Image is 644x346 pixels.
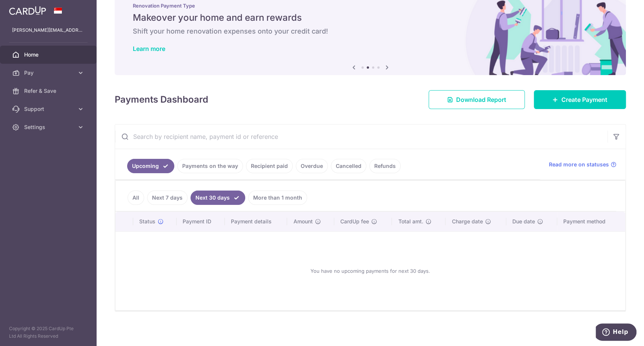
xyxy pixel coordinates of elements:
a: Next 30 days [191,191,245,205]
img: CardUp [9,6,46,15]
span: Total amt. [398,218,423,225]
h4: Payments Dashboard [115,93,208,106]
p: [PERSON_NAME][EMAIL_ADDRESS][DOMAIN_NAME] [12,26,85,34]
h5: Makeover your home and earn rewards [133,12,608,24]
a: Create Payment [534,90,626,109]
h6: Shift your home renovation expenses onto your credit card! [133,27,608,36]
span: Support [24,105,74,113]
span: Read more on statuses [549,161,609,168]
span: Download Report [456,95,506,104]
div: You have no upcoming payments for next 30 days. [124,238,616,304]
a: All [128,191,144,205]
a: Download Report [429,90,525,109]
a: Overdue [296,159,328,173]
a: Payments on the way [177,159,243,173]
a: Learn more [133,45,165,52]
span: Create Payment [561,95,607,104]
a: Read more on statuses [549,161,616,168]
span: Charge date [452,218,483,225]
iframe: Opens a widget where you can find more information [596,323,636,342]
span: Amount [293,218,312,225]
a: Next 7 days [147,191,188,205]
th: Payment ID [177,212,225,231]
th: Payment details [225,212,287,231]
a: Recipient paid [246,159,293,173]
a: More than 1 month [248,191,307,205]
span: Due date [512,218,535,225]
a: Cancelled [331,159,366,173]
a: Refunds [369,159,401,173]
a: Upcoming [127,159,174,173]
th: Payment method [557,212,625,231]
span: CardUp fee [340,218,369,225]
span: Status [139,218,155,225]
span: Pay [24,69,74,77]
span: Refer & Save [24,87,74,95]
span: Home [24,51,74,58]
input: Search by recipient name, payment id or reference [115,125,607,149]
span: Settings [24,123,74,131]
p: Renovation Payment Type [133,3,608,9]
